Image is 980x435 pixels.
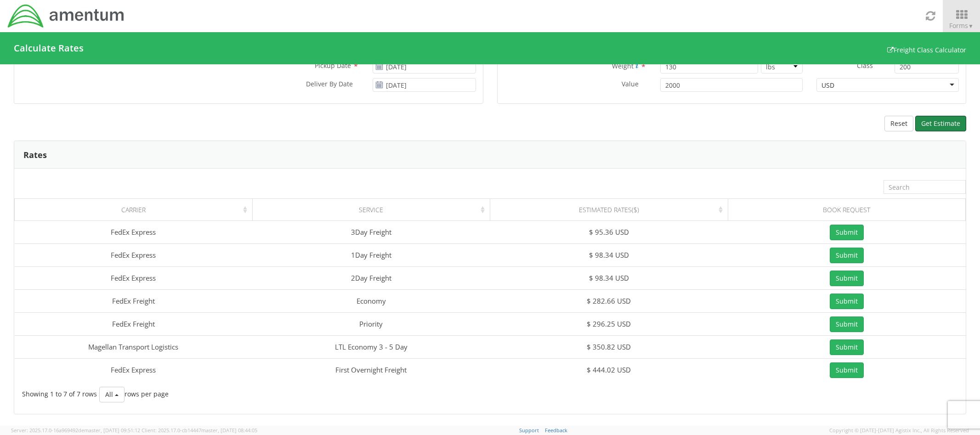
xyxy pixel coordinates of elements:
span: Value [622,79,639,88]
button: Get Estimate [915,116,966,131]
td: 3Day Freight [252,221,490,244]
span: $ 98.34 USD [589,273,629,282]
td: 2Day Freight [252,267,490,290]
a: Freight Class Calculator [887,45,966,54]
span: master, [DATE] 08:44:05 [201,427,257,434]
input: Search [884,180,966,194]
a: Feedback [545,427,567,434]
h4: Calculate Rates [14,43,84,53]
button: Reset [884,116,913,131]
span: Class [857,61,873,70]
div: USD [821,81,834,90]
td: FedEx Express [15,221,253,244]
span: ▼ [968,22,974,30]
span: master, [DATE] 09:51:12 [84,427,140,434]
td: FedEx Freight [15,313,253,336]
span: Copyright © [DATE]-[DATE] Agistix Inc., All Rights Reserved [829,427,969,434]
td: FedEx Express [15,244,253,267]
div: rows per page [99,387,169,402]
span: Weight [612,62,634,70]
span: $ 444.02 USD [587,365,631,374]
span: $ 95.36 USD [589,227,629,237]
span: Server: 2025.17.0-16a969492de [11,427,140,434]
td: Priority [252,313,490,336]
span: $ 282.66 USD [587,296,631,305]
td: LTL Economy 3 - 5 Day [252,336,490,359]
td: FedEx Express [15,359,253,382]
span: All [105,390,113,399]
span: Showing 1 to 7 of 7 rows [22,390,97,398]
button: Submit [830,294,864,309]
td: Economy [252,290,490,313]
td: 1Day Freight [252,244,490,267]
td: Magellan Transport Logistics [15,336,253,359]
a: Support [519,427,539,434]
button: Submit [830,248,864,263]
td: FedEx Express [15,267,253,290]
span: $ 98.34 USD [589,250,629,260]
button: Submit [830,339,864,355]
span: Forms [949,21,974,30]
td: First Overnight Freight [252,359,490,382]
button: All [99,387,125,402]
button: Submit [830,316,864,332]
span: Pickup Date [315,61,351,70]
span: Client: 2025.17.0-cb14447 [142,427,257,434]
h3: Rates [23,141,47,169]
button: Submit [830,362,864,378]
span: $ 296.25 USD [587,319,631,328]
button: Submit [830,225,864,240]
span: Deliver By Date [306,79,353,90]
button: Submit [830,271,864,286]
div: Book Request [736,205,963,215]
td: FedEx Freight [15,290,253,313]
div: Carrier [23,205,249,215]
img: dyn-intl-logo-049831509241104b2a82.png [7,3,125,29]
div: Estimated Rates($) [498,205,725,215]
div: Service [261,205,487,215]
span: $ 350.82 USD [587,342,631,351]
